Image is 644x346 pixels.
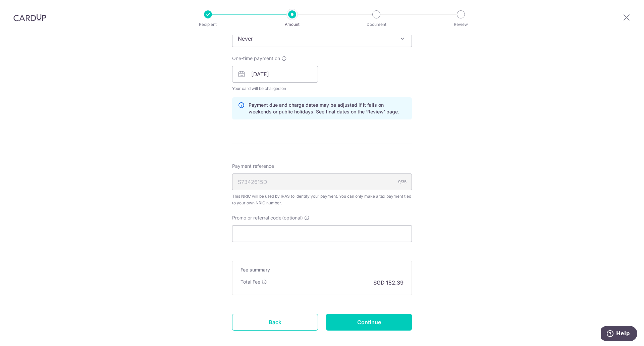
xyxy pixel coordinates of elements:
[232,55,280,62] span: One-time payment on
[240,266,404,273] h5: Fee summary
[352,21,401,28] p: Document
[232,314,318,331] a: Back
[232,85,318,92] span: Your card will be charged on
[249,102,406,115] p: Payment due and charge dates may be adjusted if it falls on weekends or public holidays. See fina...
[373,279,404,287] p: SGD 152.39
[267,21,317,28] p: Amount
[232,193,412,206] div: This NRIC will be used by IRAS to identify your payment. You can only make a tax payment tied to ...
[398,179,407,185] div: 9/35
[232,31,412,47] span: Never
[232,163,274,169] span: Payment reference
[282,214,303,221] span: (optional)
[232,30,412,47] span: Never
[240,279,260,285] p: Total Fee
[232,214,281,221] span: Promo or referral code
[183,21,233,28] p: Recipient
[13,13,46,21] img: CardUp
[232,66,318,83] input: DD / MM / YYYY
[436,21,486,28] p: Review
[326,314,412,331] input: Continue
[601,326,637,343] iframe: Opens a widget where you can find more information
